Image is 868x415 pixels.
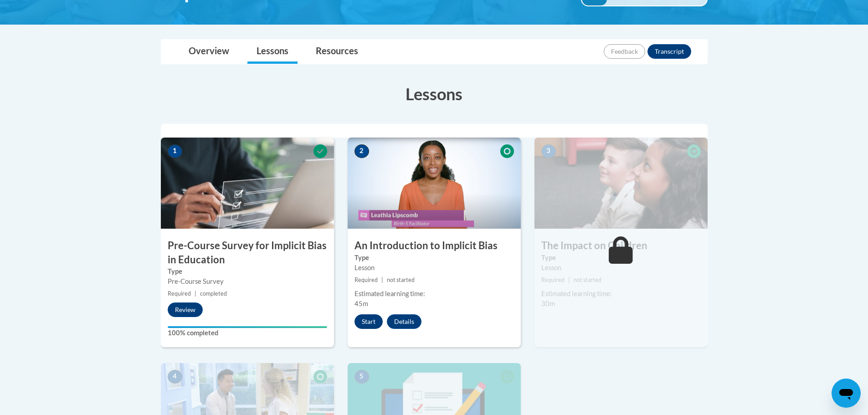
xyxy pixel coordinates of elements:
button: Start [354,314,383,329]
div: Your progress [168,326,327,328]
img: Course Image [348,138,521,229]
label: 100% completed [168,328,327,338]
img: Course Image [534,138,708,229]
span: not started [387,277,415,283]
span: Required [354,277,378,283]
div: Estimated learning time: [541,289,701,299]
span: Required [168,290,191,297]
span: 2 [354,144,369,158]
h3: The Impact on Children [534,239,708,253]
h3: An Introduction to Implicit Bias [348,239,521,253]
button: Details [387,314,421,329]
label: Type [168,266,327,277]
div: Pre-Course Survey [168,277,327,287]
img: Course Image [161,138,334,229]
span: not started [574,277,601,283]
span: | [381,277,383,283]
button: Feedback [604,44,645,59]
span: 30m [541,300,555,307]
span: 45m [354,300,368,307]
span: Required [541,277,565,283]
button: Review [168,302,203,317]
span: completed [200,290,227,297]
span: | [568,277,570,283]
div: Estimated learning time: [354,289,514,299]
a: Overview [180,40,238,64]
h3: Pre-Course Survey for Implicit Bias in Education [161,239,334,267]
label: Type [354,253,514,263]
span: 1 [168,144,182,158]
span: 3 [541,144,556,158]
a: Resources [307,40,367,64]
div: Lesson [354,263,514,273]
span: 4 [168,370,182,384]
span: | [195,290,196,297]
button: Transcript [647,44,691,59]
h3: Lessons [161,82,708,105]
iframe: Button to launch messaging window [832,379,861,408]
label: Type [541,253,701,263]
span: 5 [354,370,369,384]
div: Lesson [541,263,701,273]
a: Lessons [247,40,298,64]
